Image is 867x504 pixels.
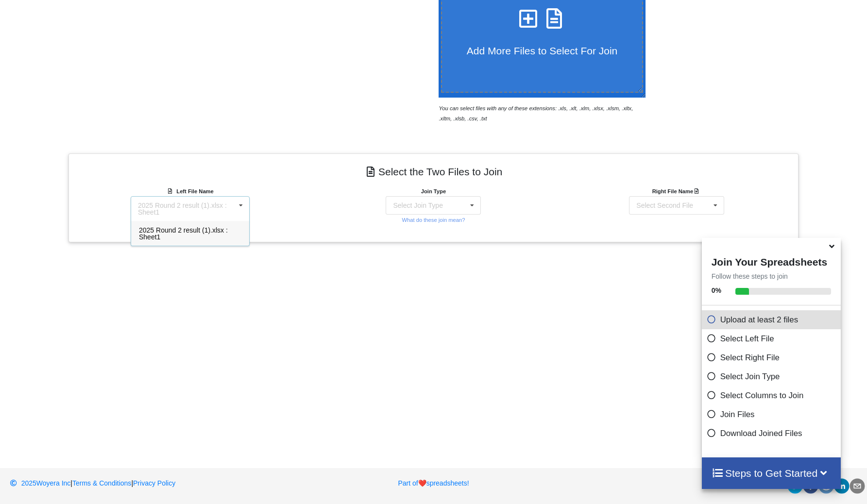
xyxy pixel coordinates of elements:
span: heart [418,479,426,487]
i: You can select files with any of these extensions: .xls, .xlt, .xlm, .xlsx, .xlsm, .xltx, .xltm, ... [439,105,633,121]
a: 2025Woyera Inc [10,479,71,487]
div: Select Second File [636,202,693,209]
b: Right File Name [652,188,701,194]
div: twitter [787,478,803,494]
p: Upload at least 2 files [707,314,839,326]
div: 2025 Round 2 result (1).xlsx : Sheet1 [138,202,235,216]
b: Join Type [421,188,446,194]
div: facebook [803,478,818,494]
b: Left File Name [176,188,213,194]
div: Select Join Type [393,202,442,209]
p: Select Left File [707,333,839,345]
small: What do these join mean? [402,217,465,223]
div: reddit [818,478,834,494]
a: Terms & Conditions [72,479,131,487]
a: Privacy Policy [133,479,175,487]
h4: Select the Two Files to Join [76,161,791,183]
p: Follow these steps to join [702,271,841,281]
div: linkedin [834,478,850,494]
span: Add More Files to Select For Join [467,45,617,56]
p: Join Files [707,408,839,420]
h4: Steps to Get Started [712,467,832,479]
span: 2025 Round 2 result (1).xlsx : Sheet1 [139,226,228,241]
p: Select Columns to Join [707,389,839,402]
p: Select Join Type [707,370,839,383]
b: 0 % [712,286,721,294]
p: Select Right File [707,352,839,364]
p: Download Joined Files [707,427,839,439]
h4: Join Your Spreadsheets [702,253,841,268]
a: Part ofheartspreadsheets! [398,479,469,487]
p: | | [10,478,284,488]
